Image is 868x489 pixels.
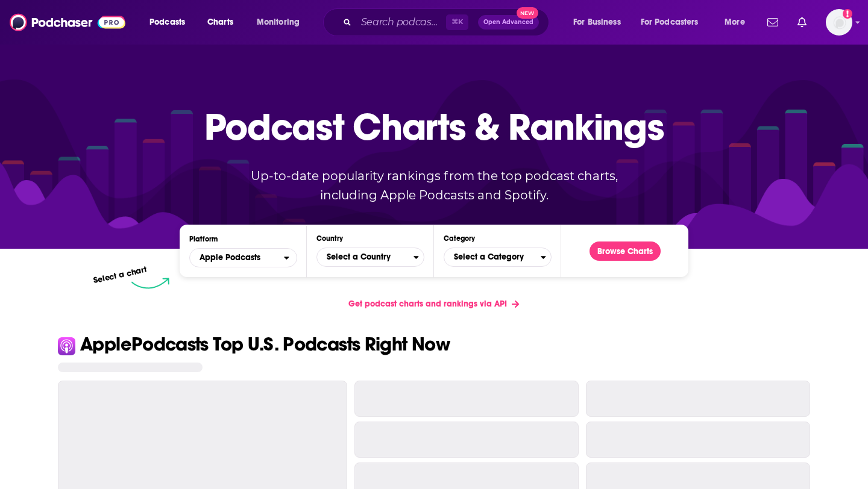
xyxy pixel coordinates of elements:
a: Show notifications dropdown [763,12,783,33]
img: User Profile [826,9,852,36]
span: Apple Podcasts [190,248,284,268]
span: Open Advanced [483,19,533,25]
a: Get podcast charts and rankings via API [339,289,529,319]
button: open menu [716,13,760,32]
button: open menu [633,13,716,32]
span: Select a Category [444,247,541,267]
span: New [517,7,538,19]
span: ⌘ K [446,14,468,30]
a: Show notifications dropdown [793,12,811,33]
p: Podcast Charts & Rankings [204,87,664,166]
span: Podcasts [149,14,185,31]
p: Apple Podcasts Top U.S. Podcasts Right Now [80,335,450,354]
button: Countries [316,248,424,267]
p: Select a chart [92,264,148,285]
div: Search podcasts, credits, & more... [335,8,561,36]
button: Categories [444,248,552,267]
button: open menu [565,13,636,32]
img: Apple Icon [58,337,75,355]
svg: Add a profile image [843,9,852,19]
h2: Platforms [189,248,297,267]
button: open menu [141,13,201,32]
img: Podchaser - Follow, Share and Rate Podcasts [10,11,125,34]
button: Open AdvancedNew [478,15,539,30]
span: Get podcast charts and rankings via API [348,299,507,309]
button: open menu [248,13,315,32]
input: Search podcasts, credits, & more... [356,13,446,32]
img: select arrow [131,278,169,289]
button: open menu [189,248,297,267]
span: More [725,14,745,31]
span: For Podcasters [641,14,699,31]
a: Charts [200,13,241,32]
span: Monitoring [257,14,300,31]
button: Show profile menu [826,9,852,36]
span: Logged in as AutumnKatie [826,9,852,36]
p: Up-to-date popularity rankings from the top podcast charts, including Apple Podcasts and Spotify. [227,166,641,205]
span: Charts [207,14,233,31]
span: Select a Country [317,247,414,267]
button: Browse Charts [590,241,661,261]
span: For Business [573,14,621,31]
